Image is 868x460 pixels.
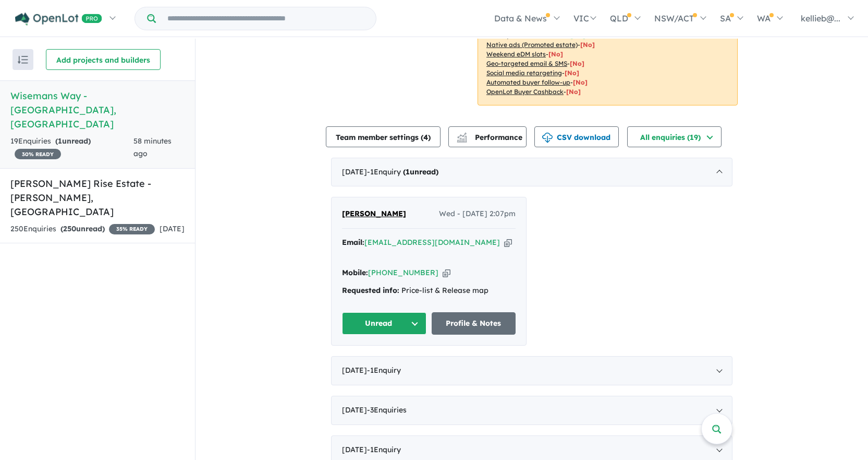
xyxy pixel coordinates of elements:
[504,237,512,248] button: Copy
[342,238,364,247] strong: Email:
[331,356,732,385] div: [DATE]
[573,78,588,86] span: [No]
[565,69,579,77] span: [No]
[486,78,570,86] u: Automated buyer follow-up
[570,31,585,39] span: [ Yes ]
[15,13,102,26] img: Openlot PRO Logo White
[158,7,374,30] input: Try estate name, suburb, builder or developer
[109,224,155,234] span: 35 % READY
[331,396,732,425] div: [DATE]
[60,224,105,233] strong: ( unread)
[580,41,595,49] span: [No]
[46,49,161,70] button: Add projects and builders
[570,60,584,67] span: [No]
[367,445,401,454] span: - 1 Enquir y
[432,312,516,335] a: Profile & Notes
[406,167,410,176] span: 1
[627,126,722,147] button: All enquiries (19)
[133,136,172,158] span: 58 minutes ago
[486,41,578,49] u: Native ads (Promoted estate)
[457,133,467,138] img: line-chart.svg
[548,50,563,58] span: [No]
[439,208,516,220] span: Wed - [DATE] 2:07pm
[368,268,438,277] a: [PHONE_NUMBER]
[542,133,553,143] img: download icon
[448,126,527,147] button: Performance
[342,208,406,220] a: [PERSON_NAME]
[566,88,581,96] span: [No]
[443,267,450,278] button: Copy
[486,31,568,39] u: Invite your team members
[367,365,401,375] span: - 1 Enquir y
[458,133,522,142] span: Performance
[63,224,76,233] span: 250
[10,89,185,131] h5: Wisemans Way - [GEOGRAPHIC_DATA] , [GEOGRAPHIC_DATA]
[364,238,500,247] a: [EMAIL_ADDRESS][DOMAIN_NAME]
[423,133,428,142] span: 4
[457,136,467,143] img: bar-chart.svg
[801,13,840,23] span: kellieb@...
[342,286,399,295] strong: Requested info:
[486,60,567,67] u: Geo-targeted email & SMS
[342,312,426,335] button: Unread
[342,209,406,218] span: [PERSON_NAME]
[326,126,441,147] button: Team member settings (4)
[342,285,516,297] div: Price-list & Release map
[486,69,562,77] u: Social media retargeting
[58,136,62,146] span: 1
[486,88,564,96] u: OpenLot Buyer Cashback
[331,158,732,187] div: [DATE]
[160,224,185,233] span: [DATE]
[18,56,28,64] img: sort.svg
[10,176,185,219] h5: [PERSON_NAME] Rise Estate - [PERSON_NAME] , [GEOGRAPHIC_DATA]
[367,167,438,176] span: - 1 Enquir y
[403,167,438,176] strong: ( unread)
[367,405,407,415] span: - 3 Enquir ies
[10,135,133,160] div: 19 Enquir ies
[10,223,155,235] div: 250 Enquir ies
[15,149,61,159] span: 30 % READY
[55,136,91,146] strong: ( unread)
[534,126,619,147] button: CSV download
[342,268,368,277] strong: Mobile:
[486,50,546,58] u: Weekend eDM slots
